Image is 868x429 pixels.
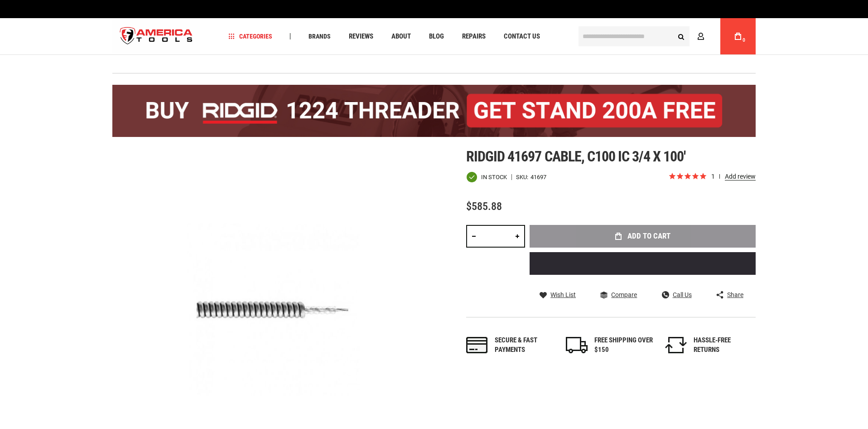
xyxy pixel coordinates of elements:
span: Call Us [673,292,692,298]
strong: SKU [516,174,530,180]
button: Search [672,28,690,45]
span: Contact Us [504,33,540,40]
span: 0 [743,38,745,43]
img: payments [466,337,488,353]
a: Compare [600,291,637,299]
span: Reviews [349,33,373,40]
a: About [387,30,415,43]
span: Blog [429,33,444,40]
a: Categories [225,30,276,43]
span: Repairs [462,33,486,40]
span: In stock [481,174,507,180]
a: Repairs [458,30,490,43]
a: Brands [304,30,335,43]
a: Call Us [662,291,692,299]
img: shipping [566,337,588,353]
div: Availability [466,171,507,183]
img: BOGO: Buy the RIDGID® 1224 Threader (26092), get the 92467 200A Stand FREE! [112,85,756,137]
a: Reviews [345,30,377,43]
img: returns [665,337,687,353]
div: HASSLE-FREE RETURNS [694,336,752,355]
span: Brands [309,33,331,39]
span: About [391,33,411,40]
a: Blog [425,30,448,43]
span: Categories [229,33,272,39]
div: 41697 [530,174,546,180]
span: Share [727,292,743,298]
span: Ridgid 41697 cable, c100 ic 3/4 x 100' [466,148,686,165]
img: America Tools [112,19,200,54]
div: Secure & fast payments [495,336,554,355]
a: Contact Us [500,30,544,43]
a: Wish List [540,291,576,299]
span: Wish List [550,292,576,298]
a: store logo [112,19,200,54]
span: 1 reviews [711,173,756,180]
span: Compare [611,292,637,298]
span: Rated 5.0 out of 5 stars 1 reviews [668,172,756,182]
span: $585.88 [466,200,502,213]
a: 0 [729,18,747,54]
div: FREE SHIPPING OVER $150 [594,336,653,355]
